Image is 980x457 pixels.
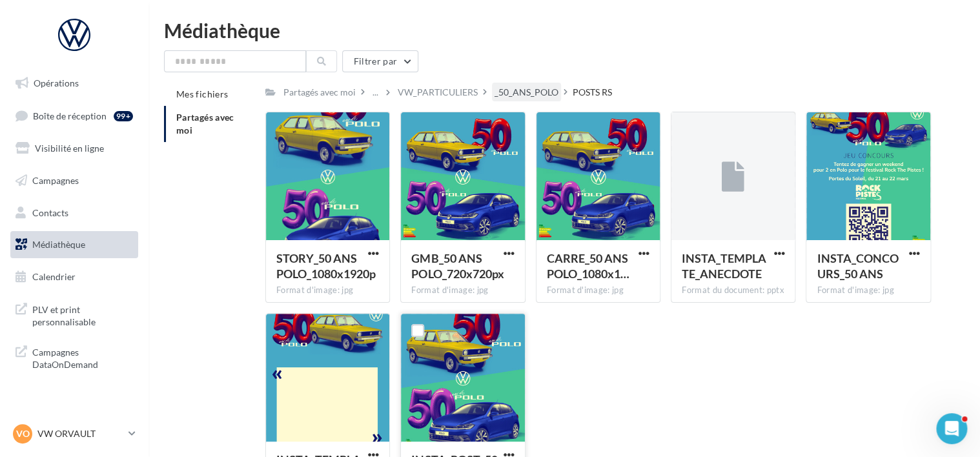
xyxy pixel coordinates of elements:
span: Campagnes [32,175,79,186]
span: Partagés avec moi [176,112,234,136]
span: STORY_50 ANS POLO_1080x1920p [276,251,376,281]
span: Mes fichiers [176,88,228,99]
span: PLV et print personnalisable [32,301,133,329]
a: Campagnes DataOnDemand [8,338,141,376]
div: _50_ANS_POLO [495,86,558,99]
a: Médiathèque [8,231,141,258]
div: Format d'image: jpg [817,285,919,296]
span: Boîte de réception [33,110,107,121]
span: CARRE_50 ANS POLO_1080x1080px [547,251,629,281]
div: Format d'image: jpg [276,285,379,296]
button: Filtrer par [342,50,418,72]
a: VO VW ORVAULT [10,421,138,446]
div: Format d'image: jpg [411,285,514,296]
span: Visibilité en ligne [35,143,104,154]
span: Campagnes DataOnDemand [32,343,133,371]
div: Médiathèque [164,21,965,40]
span: GMB_50 ANS POLO_720x720px [411,251,504,281]
a: Campagnes [8,167,141,194]
iframe: Intercom live chat [936,413,967,444]
a: Visibilité en ligne [8,135,141,162]
span: INSTA_TEMPLATE_ANECDOTE [682,251,766,281]
div: Partagés avec moi [283,86,356,99]
div: ... [370,83,381,101]
span: INSTA_CONCOURS_50 ANS [817,251,898,281]
span: Calendrier [32,271,76,282]
p: VW ORVAULT [37,427,123,440]
div: POSTS RS [573,86,612,99]
span: VO [16,427,30,440]
a: PLV et print personnalisable [8,296,141,334]
div: 99+ [114,111,133,121]
div: Format du document: pptx [682,285,784,296]
span: Opérations [34,77,79,88]
a: Contacts [8,199,141,227]
div: VW_PARTICULIERS [398,86,478,99]
span: Contacts [32,207,68,218]
a: Boîte de réception99+ [8,102,141,130]
a: Opérations [8,70,141,97]
a: Calendrier [8,263,141,290]
div: Format d'image: jpg [547,285,649,296]
span: Médiathèque [32,239,85,250]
